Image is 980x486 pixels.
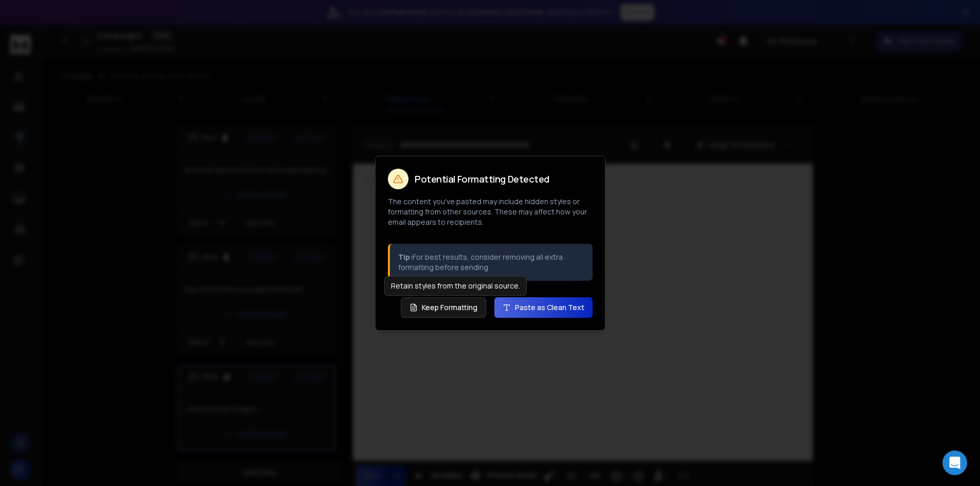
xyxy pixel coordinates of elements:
[388,196,593,227] p: The content you've pasted may include hidden styles or formatting from other sources. These may a...
[401,297,486,318] button: Keep Formatting
[384,276,527,296] div: Retain styles from the original source.
[398,252,413,262] strong: Tip:
[415,174,549,184] h2: Potential Formatting Detected
[942,451,967,475] div: Open Intercom Messenger
[494,297,593,318] button: Paste as Clean Text
[398,252,584,273] p: For best results, consider removing all extra formatting before sending.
